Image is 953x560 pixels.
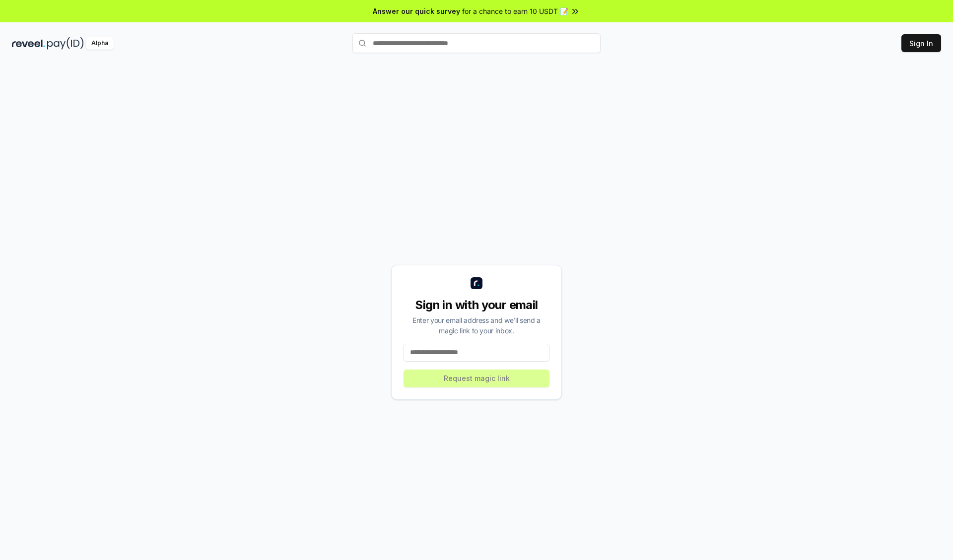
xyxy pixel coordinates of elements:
div: Enter your email address and we’ll send a magic link to your inbox. [404,315,549,336]
img: pay_id [47,37,84,50]
span: Answer our quick survey [373,6,460,16]
div: Sign in with your email [404,297,549,313]
img: logo_small [471,277,482,289]
img: reveel_dark [12,37,45,50]
span: for a chance to earn 10 USDT 📝 [462,6,568,16]
button: Sign In [901,34,941,52]
div: Alpha [86,37,114,50]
